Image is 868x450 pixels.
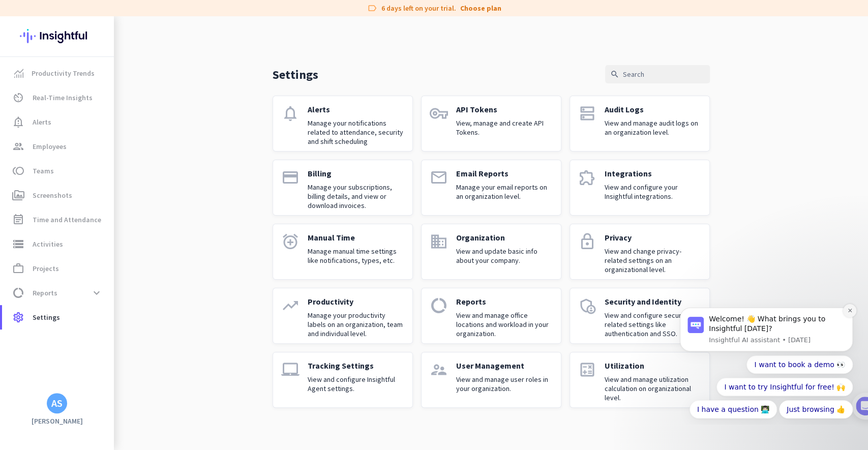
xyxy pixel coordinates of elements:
button: Help [102,317,153,358]
p: Productivity [308,296,404,307]
a: laptop_macTracking SettingsView and configure Insightful Agent settings. [273,352,413,408]
div: 🎊 Welcome to Insightful! 🎊 [14,39,189,76]
i: payment [281,168,300,187]
a: menu-itemProductivity Trends [2,61,114,85]
a: dnsAudit LogsView and manage audit logs on an organization level. [570,96,710,152]
p: 4 steps [10,134,36,144]
a: perm_mediaScreenshots [2,183,114,207]
p: Manage your productivity labels on an organization, team and individual level. [308,311,404,338]
i: vpn_key [430,104,448,123]
span: Real-Time Insights [33,92,93,104]
p: View, manage and create API Tokens. [456,118,553,137]
p: View and configure security-related settings like authentication and SSO. [605,311,701,338]
button: Quick reply: I want to book a demo 👀 [82,56,188,74]
p: Billing [308,168,404,178]
div: AS [51,398,63,408]
p: View and manage audit logs on an organization level. [605,118,701,137]
p: Manage your subscriptions, billing details, and view or download invoices. [308,183,404,210]
div: 2Initial tracking settings and how to edit them [19,289,185,313]
span: Teams [33,165,54,177]
p: Audit Logs [605,104,701,114]
i: alarm_add [281,232,300,251]
div: message notification from Insightful AI assistant, 5w ago. Welcome! 👋 What brings you to Insightf... [15,8,188,52]
button: Quick reply: I have a question 👨🏻‍💻 [25,101,112,119]
p: Manage your notifications related to attendance, security and shift scheduling [308,118,404,146]
iframe: Intercom notifications message [665,299,868,425]
div: 1Add employees [19,173,185,190]
div: Close [178,4,197,22]
span: Reports [33,287,57,299]
button: Tasks [153,317,203,358]
a: av_timerReal-Time Insights [2,85,114,110]
i: calculate [578,361,596,379]
a: calculateUtilizationView and manage utilization calculation on organizational level. [570,352,710,408]
a: trending_upProductivityManage your productivity labels on an organization, team and individual le... [273,288,413,344]
div: Initial tracking settings and how to edit them [39,293,172,313]
p: View and change privacy-related settings on an organizational level. [605,247,701,274]
p: Manage your email reports on an organization level. [456,183,553,201]
div: Message content [44,15,181,35]
span: Screenshots [33,189,72,201]
div: It's time to add your employees! This is crucial since Insightful will start collecting their act... [39,194,177,236]
img: Profile image for Insightful AI assistant [23,17,39,34]
i: settings [12,311,24,323]
a: work_outlineProjects [2,256,114,281]
img: Profile image for Tamara [36,106,52,123]
i: av_timer [12,92,24,104]
a: emailEmail ReportsManage your email reports on an organization level. [421,160,561,216]
span: Messages [59,343,94,350]
img: menu-item [14,69,23,78]
a: lockPrivacyView and change privacy-related settings on an organizational level. [570,224,710,280]
span: Alerts [33,116,51,128]
p: View and manage user roles in your organization. [456,375,553,393]
span: Productivity Trends [32,67,95,79]
div: Quick reply options [15,56,188,119]
i: data_usage [430,296,448,315]
i: group [12,140,24,153]
i: lock [578,232,596,251]
span: Time and Attendance [33,214,101,226]
i: trending_up [281,296,300,315]
i: notifications [281,104,300,123]
button: Messages [51,317,102,358]
p: View and configure Insightful Agent settings. [308,375,404,393]
a: notification_importantAlerts [2,110,114,134]
p: Utilization [605,361,701,371]
i: work_outline [12,262,24,275]
i: admin_panel_settings [578,296,596,315]
p: Manual Time [308,232,404,243]
i: perm_media [12,189,24,201]
p: User Management [456,361,553,371]
div: Welcome! 👋 What brings you to Insightful [DATE]? [44,15,181,35]
a: storageActivities [2,232,114,256]
div: Add employees [39,177,172,187]
a: groupEmployees [2,134,114,159]
i: laptop_mac [281,361,300,379]
span: Tasks [167,343,189,350]
i: search [610,70,619,79]
button: Dismiss notification [178,5,192,18]
p: Security and Identity [605,296,701,307]
p: Message from Insightful AI assistant, sent 5w ago [44,36,181,45]
p: Manage manual time settings like notifications, types, etc. [308,247,404,265]
a: notificationsAlertsManage your notifications related to attendance, security and shift scheduling [273,96,413,152]
span: Projects [33,262,59,275]
p: Email Reports [456,168,553,178]
a: vpn_keyAPI TokensView, manage and create API Tokens. [421,96,561,152]
button: Quick reply: Just browsing 👍 [114,101,188,119]
p: View and manage utilization calculation on organizational level. [605,375,701,402]
span: Activities [33,238,63,250]
i: extension [578,168,596,187]
i: notification_important [12,116,24,128]
button: expand_more [87,284,106,302]
a: alarm_addManual TimeManage manual time settings like notifications, types, etc. [273,224,413,280]
a: admin_panel_settingsSecurity and IdentityView and configure security-related settings like authen... [570,288,710,344]
p: Organization [456,232,553,243]
div: You're just a few steps away from completing the essential app setup [14,76,189,100]
span: Settings [33,311,60,323]
i: toll [12,165,24,177]
a: paymentBillingManage your subscriptions, billing details, and view or download invoices. [273,160,413,216]
button: Quick reply: I want to try Insightful for free! 🙌 [52,78,188,97]
a: event_noteTime and Attendance [2,207,114,232]
button: Add your employees [39,245,137,265]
